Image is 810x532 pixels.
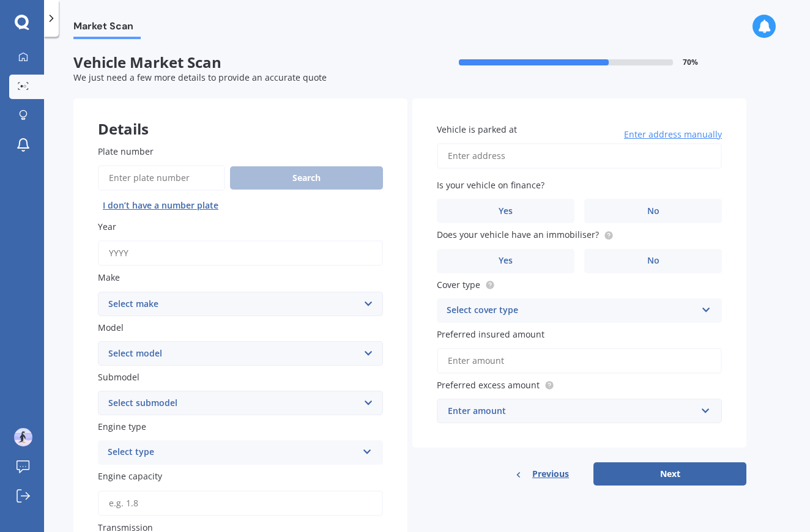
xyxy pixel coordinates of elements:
span: We just need a few more details to provide an accurate quote [73,72,327,83]
span: Vehicle Market Scan [73,54,410,72]
div: Enter amount [448,404,696,418]
span: Make [98,272,120,284]
span: No [647,256,660,266]
input: Enter plate number [98,165,225,191]
span: Vehicle is parked at [437,124,517,135]
span: 70 % [683,58,698,67]
div: Select type [108,445,357,460]
input: Enter amount [437,348,722,374]
span: Yes [499,256,513,266]
span: Engine type [98,421,146,432]
div: Select cover type [447,303,696,318]
span: Plate number [98,146,154,157]
span: Preferred insured amount [437,328,544,340]
input: Enter address [437,143,722,169]
img: ACg8ocLJaBTEKabKoXj-7j3pb65aAZ26EUFugnDmfs51jYbgR9KXmJrL=s96-c [14,428,32,446]
span: Year [98,221,116,232]
span: Does your vehicle have an immobiliser? [437,229,599,241]
span: Submodel [98,371,139,383]
span: Engine capacity [98,471,162,482]
span: Is your vehicle on finance? [437,179,544,191]
span: No [647,206,660,216]
button: Next [593,462,746,486]
span: Market Scan [73,20,141,37]
span: Yes [499,206,513,216]
span: Previous [532,465,569,483]
span: Model [98,322,124,333]
button: I don’t have a number plate [98,196,223,215]
span: Preferred excess amount [437,379,540,391]
span: Enter address manually [624,128,722,141]
input: YYYY [98,240,383,266]
span: Cover type [437,279,480,290]
input: e.g. 1.8 [98,490,383,516]
div: Details [73,98,407,135]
